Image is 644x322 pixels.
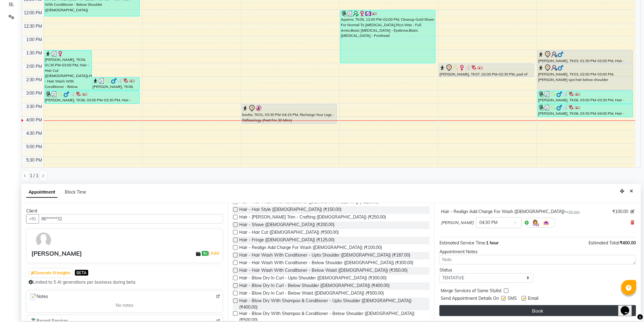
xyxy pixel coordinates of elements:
div: kavita, TK01, 03:30 PM-04:15 PM, Recharge Your Legs - Reflexology (Feet For 30 Mins) [242,104,337,124]
div: 5:30 PM [25,157,44,163]
div: 4:00 PM [25,117,44,123]
div: 5:00 PM [25,144,44,150]
span: | [208,250,220,257]
span: Block Time [65,189,86,195]
span: Hair - Blow Dry In Curl - Upto Shoulder ([DEMOGRAPHIC_DATA]) (₹300.00) [240,275,387,282]
div: 12:30 PM [23,23,44,30]
img: avatar [35,231,52,249]
span: Notes [29,293,48,301]
span: Hair - [PERSON_NAME] Trim - Crafting ([DEMOGRAPHIC_DATA]) (₹250.00) [240,214,386,222]
div: 1:30 PM [25,50,44,56]
span: 30 min [569,210,580,214]
div: Appointment Notes [439,249,636,255]
span: Appointment [26,187,58,198]
button: Book [439,305,636,316]
small: for [564,210,580,214]
div: 2:30 PM [25,77,44,83]
button: +91 [26,214,39,224]
span: SMS [508,295,517,303]
div: 4:30 PM [25,130,44,137]
span: ₹100.00 [613,208,628,215]
span: Send Appointment Details On [441,295,499,303]
div: 2:00 PM [25,63,44,70]
div: 1:00 PM [25,37,44,43]
span: Hair - Hair Wash With Conditioner - Below Shoulder ([DEMOGRAPHIC_DATA]) (₹300.00) [240,260,414,267]
span: No notes [116,302,133,309]
div: [PERSON_NAME], TK03, 02:00 PM-03:00 PM, [PERSON_NAME] spa hair below shoulder [538,64,633,90]
span: ₹0 [202,251,208,256]
div: 12:00 PM [23,10,44,16]
span: 1 hour [486,240,499,246]
span: 1 / 1 [30,173,38,179]
div: [PERSON_NAME], TK06, 03:30 PM-04:00 PM, Hair - [PERSON_NAME] Trim - Crafting ([DEMOGRAPHIC_DATA]) [538,104,633,117]
a: Add [209,250,220,257]
span: Hair - Realign Add Charge For Wash ([DEMOGRAPHIC_DATA]) (₹100.00) [240,244,382,252]
iframe: chat widget [618,298,638,316]
div: Client [26,208,223,214]
div: [PERSON_NAME], TK06, 03:00 PM-03:30 PM, Hair - [PERSON_NAME] Trim - Crafting ([DEMOGRAPHIC_DATA]) [45,91,139,103]
div: [PERSON_NAME], TK03, 01:30 PM-02:00 PM, Hair - Hair Cut ([DEMOGRAPHIC_DATA]) [538,51,633,63]
span: ₹400.00 [620,240,636,246]
div: [PERSON_NAME], TK06, 02:30 PM-03:00 PM, Hair - Hair Cut ([DEMOGRAPHIC_DATA]) [92,78,139,90]
div: Hair - Realign Add Charge For Wash ([DEMOGRAPHIC_DATA]) [441,208,580,215]
span: Hair - Hair Wash With Conditioner - Upto Shoulder ([DEMOGRAPHIC_DATA]) (₹187.00) [240,252,411,260]
div: Aparna, TK05, 12:00 PM-02:00 PM, Cleanup Gold Sheen For Normal To [MEDICAL_DATA],Rica Wax - Full ... [341,10,435,63]
span: Hair - Hair Cut ([DEMOGRAPHIC_DATA]) (₹500.00) [240,229,339,237]
div: Status [439,267,533,273]
span: Hair - Shave ([DEMOGRAPHIC_DATA]) (₹200.00) [240,222,335,229]
div: [PERSON_NAME], TK07, 02:00 PM-02:30 PM, peel of face [439,64,534,77]
i: Edit price [631,210,635,213]
img: Hairdresser.png [532,219,539,226]
button: Close [627,187,636,196]
span: BETA [75,270,88,276]
span: Hair - Blow Dry In Curl - Below Shoulder ([DEMOGRAPHIC_DATA]) (₹400.00) [240,282,390,290]
div: 3:30 PM [25,103,44,110]
input: Search by Name/Mobile/Email/Code [39,214,223,224]
span: Hair - Fringe ([DEMOGRAPHIC_DATA]) (₹125.00) [240,237,335,244]
span: Estimated Service Time: [439,240,486,246]
span: Hair - Hair Wash With Conditioner - Below Waist ([DEMOGRAPHIC_DATA]) (₹350.00) [240,267,408,275]
span: Merge Services of Same Stylist [441,288,502,295]
span: Email [528,295,538,303]
img: Interior.png [543,219,550,226]
button: Generate AI Insights [29,269,72,277]
span: [PERSON_NAME] [441,220,474,226]
span: Hair - Blow Dry In Curl - Below Waist ([DEMOGRAPHIC_DATA]) (₹500.00) [240,290,384,298]
span: Estimated Total: [589,240,620,246]
div: [PERSON_NAME] [31,249,82,258]
span: Hair - Hair Style ([DEMOGRAPHIC_DATA]) (₹150.00) [240,206,342,214]
div: [PERSON_NAME], TK04, 01:30 PM-03:00 PM, Hair - Hair Cut ([DEMOGRAPHIC_DATA]),Hair - Hair Wash Wit... [45,51,92,90]
span: Hair - Blow Dry With Shampoo & Conditioner - Upto Shoulder ([DEMOGRAPHIC_DATA]) (₹400.00) [240,298,425,310]
div: Limited to 5 AI generations per business during beta. [29,279,221,285]
div: [PERSON_NAME], TK06, 03:00 PM-03:30 PM, Hair - Hair Cut ([DEMOGRAPHIC_DATA]) [538,91,633,103]
div: 3:00 PM [25,90,44,96]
